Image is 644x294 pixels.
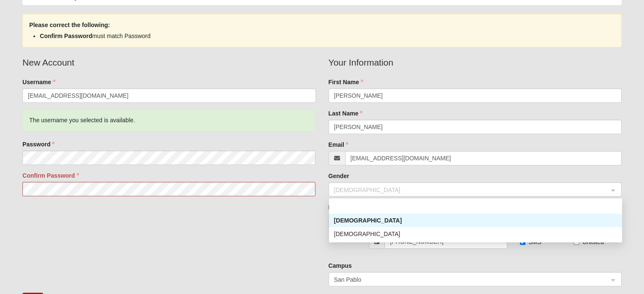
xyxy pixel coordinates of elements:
legend: Your Information [329,56,622,69]
span: Male [334,185,608,195]
div: Female [329,227,622,241]
label: Gender [329,172,349,180]
div: [DEMOGRAPHIC_DATA] [334,229,617,239]
span: San Pablo [334,275,601,284]
legend: New Account [22,56,315,69]
label: Username [22,78,55,86]
label: Last Name [329,109,363,118]
div: Mobile [329,234,353,245]
strong: Confirm Password [40,33,92,39]
span: SMS [528,239,541,245]
label: First Name [329,78,363,86]
div: [DEMOGRAPHIC_DATA] [334,216,617,225]
div: Please correct the following: [22,14,622,47]
li: must match Password [40,32,604,41]
label: Password [22,140,55,148]
div: The username you selected is available. [22,109,315,132]
label: Birthday [329,203,357,212]
label: Campus [329,261,352,270]
label: Email [329,140,348,149]
span: Unlisted [582,239,604,245]
label: Confirm Password [22,171,79,180]
div: Male [329,214,622,227]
